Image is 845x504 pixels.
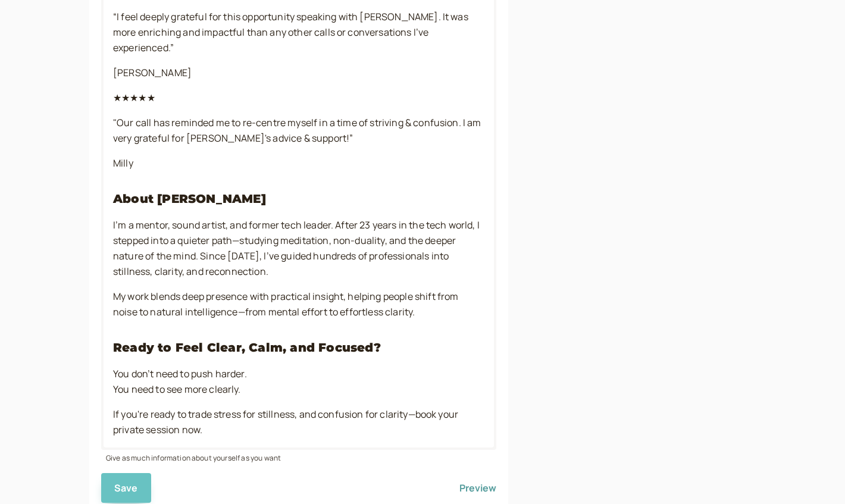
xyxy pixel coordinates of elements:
[114,481,138,494] span: Save
[113,290,461,318] span: My work blends deep presence with practical insight, helping people shift from noise to natural i...
[113,340,381,355] strong: Ready to Feel Clear, Calm, and Focused?
[113,156,133,170] span: Milly
[101,450,496,464] div: Give as much information about yourself as you want
[113,383,241,396] span: You need to see more clearly.
[113,408,460,436] span: If you're ready to trade stress for stillness, and confusion for clarity—book your private sessio...
[113,66,192,79] span: [PERSON_NAME]
[113,218,481,278] span: I’m a mentor, sound artist, and former tech leader. After 23 years in the tech world, I stepped i...
[113,91,155,104] span: ★★★★★
[113,192,266,206] strong: About [PERSON_NAME]
[113,116,483,145] span: "Our call has reminded me to re-centre myself in a time of striving & confusion. I am very gratef...
[785,447,845,504] iframe: Chat Widget
[101,473,151,503] button: Save
[113,367,247,380] span: You don’t need to push harder.
[113,10,470,54] span: “I feel deeply grateful for this opportunity speaking with [PERSON_NAME]. It was more enriching a...
[459,473,496,503] button: Preview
